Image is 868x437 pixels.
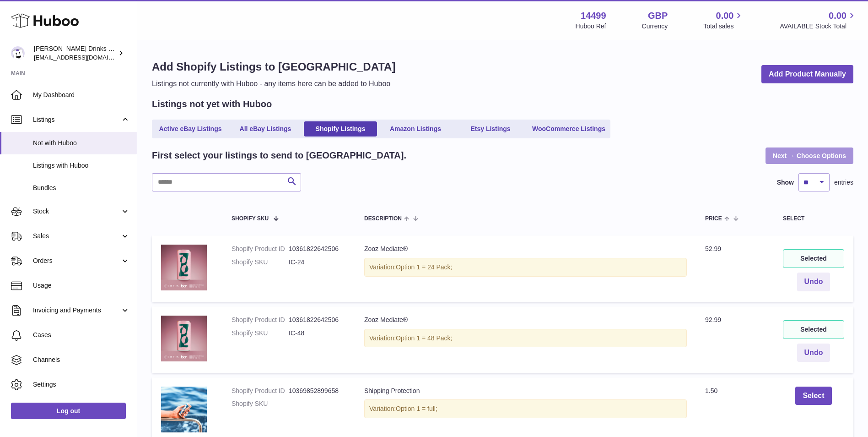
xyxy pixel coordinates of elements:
span: Shopify SKU [232,216,269,222]
span: Not with Huboo [33,139,130,147]
span: [EMAIL_ADDRESS][DOMAIN_NAME] [34,54,135,61]
span: Total sales [703,22,744,31]
h2: First select your listings to send to [GEOGRAPHIC_DATA]. [152,149,406,162]
span: Option 1 = 24 Pack; [396,263,452,271]
label: Show [777,178,794,187]
dd: IC-48 [289,329,346,338]
span: entries [834,178,853,187]
div: Variation: [364,399,687,418]
span: 92.99 [705,316,721,323]
div: Zooz Mediate® [364,316,687,324]
button: Undo [797,273,830,291]
div: [PERSON_NAME] Drinks LTD (t/a Zooz) [34,44,116,62]
img: internalAdmin-14499@internal.huboo.com [11,46,25,60]
img: MEDIATE_1_68be7b9d-234d-4eb2-b0ee-639b03038b08.png [161,316,207,361]
span: Price [705,216,722,222]
span: AVAILABLE Stock Total [780,22,857,31]
a: 0.00 AVAILABLE Stock Total [780,10,857,31]
dt: Shopify Product ID [232,245,289,253]
dd: 10361822642506 [289,245,346,253]
dd: 10369852899658 [289,387,346,395]
img: MEDIATE_1_68be7b9d-234d-4eb2-b0ee-639b03038b08.png [161,245,207,290]
span: 0.00 [829,10,846,22]
dt: Shopify Product ID [232,316,289,324]
a: Etsy Listings [454,121,527,137]
span: Listings with Huboo [33,161,130,170]
a: Add Product Manually [761,65,853,84]
span: Channels [33,355,130,364]
dt: Shopify SKU [232,329,289,338]
a: Next → Choose Options [766,147,853,164]
dt: Shopify Product ID [232,387,289,395]
span: My Dashboard [33,91,130,99]
span: Option 1 = full; [396,405,437,412]
a: Active eBay Listings [154,121,227,137]
span: 1.50 [705,387,717,394]
button: Undo [797,344,830,362]
span: 0.00 [716,10,734,22]
div: Huboo Ref [576,22,606,31]
div: Shipping Protection [364,387,687,395]
span: Invoicing and Payments [33,306,120,315]
span: Orders [33,257,120,265]
span: Description [364,216,402,222]
div: Select [783,216,844,222]
dt: Shopify SKU [232,399,289,408]
dd: 10361822642506 [289,316,346,324]
span: Listings [33,115,120,124]
button: Select [795,387,831,405]
a: Amazon Listings [379,121,452,137]
span: Cases [33,331,130,339]
a: Shopify Listings [304,121,377,137]
a: 0.00 Total sales [703,10,744,31]
strong: GBP [648,10,668,22]
span: Bundles [33,184,130,192]
a: Log out [11,403,126,419]
a: All eBay Listings [229,121,302,137]
strong: 14499 [581,10,606,22]
p: Listings not currently with Huboo - any items here can be added to Huboo [152,79,395,89]
span: Sales [33,232,120,240]
span: 52.99 [705,245,721,252]
span: Settings [33,380,130,389]
h1: Add Shopify Listings to [GEOGRAPHIC_DATA] [152,60,395,74]
div: Selected [783,320,844,339]
div: Zooz Mediate® [364,245,687,253]
a: WooCommerce Listings [529,121,609,137]
span: Usage [33,281,130,290]
div: Currency [642,22,668,31]
h2: Listings not yet with Huboo [152,98,272,110]
div: Selected [783,249,844,268]
img: zoozboathand.png [161,387,207,432]
span: Option 1 = 48 Pack; [396,334,452,342]
div: Variation: [364,258,687,277]
div: Variation: [364,329,687,348]
dt: Shopify SKU [232,258,289,267]
dd: IC-24 [289,258,346,267]
span: Stock [33,207,120,216]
